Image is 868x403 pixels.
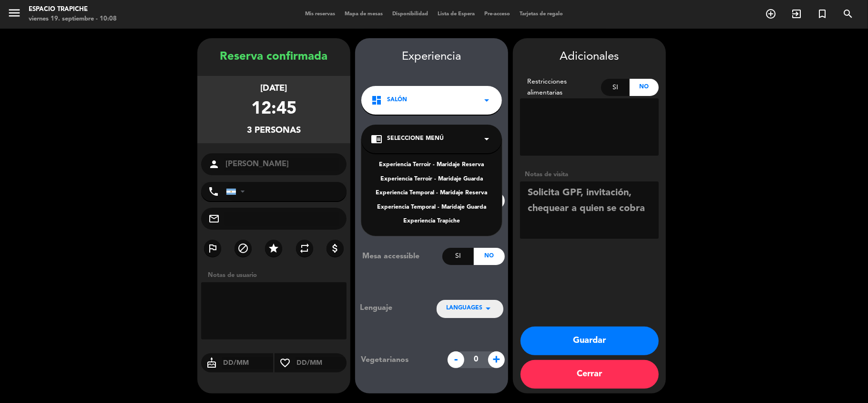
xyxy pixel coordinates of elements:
i: cake [201,357,222,369]
input: DD/MM [296,357,347,369]
div: [DATE] [261,82,287,95]
div: Experiencia Terroir - Maridaje Reserva [371,160,492,170]
div: Restricciones alimentarias [520,76,601,98]
div: Adicionales [520,48,659,66]
i: search [842,8,854,20]
div: Lenguaje [360,302,421,314]
div: Experiencia Temporal - Maridaje Reserva [371,189,492,198]
div: Argentina: +54 [226,182,248,201]
div: 3 personas [247,124,301,138]
i: add_circle_outline [765,8,776,20]
span: Disponibilidad [388,11,433,17]
div: Experiencia Temporal - Maridaje Guarda [371,203,492,212]
div: Notas de usuario [203,270,350,280]
i: star [268,243,279,254]
i: attach_money [329,243,341,254]
i: turned_in_not [817,8,828,20]
span: Tarjetas de regalo [515,11,568,17]
i: block [237,243,249,254]
div: No [474,248,505,265]
button: Cerrar [521,360,659,389]
i: chrome_reader_mode [371,133,382,145]
span: Pre-acceso [480,11,515,17]
i: exit_to_app [791,8,802,20]
i: favorite_border [275,357,296,369]
div: viernes 19. septiembre - 10:08 [29,14,117,24]
div: Reserva confirmada [197,48,350,66]
div: Si [601,79,630,96]
i: menu [7,6,21,20]
i: person [208,159,220,170]
i: arrow_drop_down [481,133,492,145]
div: 12:45 [251,95,296,124]
input: DD/MM [222,357,273,369]
i: arrow_drop_down [482,303,494,314]
span: LANGUAGES [446,304,482,313]
div: Notas de visita [520,170,659,180]
i: arrow_drop_down [481,95,492,106]
span: Mapa de mesas [340,11,388,17]
span: - [448,351,464,368]
div: Experiencia Terroir - Maridaje Guarda [371,175,492,184]
i: dashboard [371,95,382,106]
div: Experiencia [355,48,508,66]
div: Vegetarianos [354,354,443,366]
span: Mis reservas [300,11,340,17]
div: Espacio Trapiche [29,5,117,14]
span: SALÓN [387,95,407,105]
button: Guardar [521,327,659,355]
i: outlined_flag [207,243,218,254]
span: Lista de Espera [433,11,480,17]
i: repeat [299,243,310,254]
div: Experiencia Trapiche [371,217,492,226]
div: Si [442,248,473,265]
i: mail_outline [208,213,220,224]
div: Mesa accessible [355,250,442,263]
i: phone [208,186,219,197]
div: No [630,79,659,96]
span: Seleccione Menú [387,134,444,144]
span: + [488,351,505,368]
